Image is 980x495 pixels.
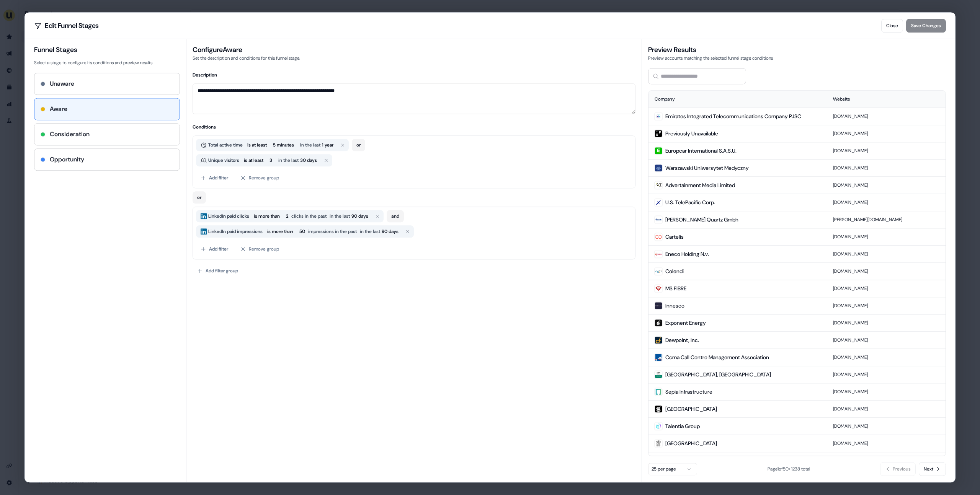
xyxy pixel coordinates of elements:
span: [GEOGRAPHIC_DATA] [665,405,717,413]
span: 3 [269,156,272,164]
p: [DOMAIN_NAME] [833,440,939,447]
button: or [193,191,206,204]
span: Total active time [207,141,244,149]
span: impressions in the past [308,228,357,235]
p: [DOMAIN_NAME] [833,267,939,275]
p: [DOMAIN_NAME] [833,319,939,327]
p: [DOMAIN_NAME] [833,353,939,361]
h4: Conditions [193,123,635,131]
p: [DOMAIN_NAME] [833,336,939,344]
span: Sepia Infrastructure [665,388,712,396]
p: [DOMAIN_NAME] [833,112,939,120]
span: Talentia Group [665,422,700,430]
span: Advertainment Media Limited [665,181,735,189]
span: in the last [330,212,350,220]
span: [GEOGRAPHIC_DATA] [665,440,717,447]
span: [GEOGRAPHIC_DATA], [GEOGRAPHIC_DATA] [665,371,771,378]
button: Remove group [236,242,284,256]
p: [DOMAIN_NAME] [833,405,939,413]
p: [DOMAIN_NAME] [833,285,939,292]
span: LinkedIn paid clicks [207,212,251,220]
span: Ccma Call Centre Management Association [665,353,769,361]
button: Add filter [196,242,233,256]
p: Set the description and conditions for this funnel stage. [193,54,635,62]
span: Warszawski Uniwersytet Medyczny [665,164,749,172]
span: Colendi [665,267,684,275]
h4: Unaware [50,79,74,88]
span: 5 minutes [273,141,294,149]
span: [PERSON_NAME] Quartz Gmbh [665,216,738,223]
span: Previously Unavailable [665,130,718,137]
p: [DOMAIN_NAME] [833,130,939,137]
p: Preview accounts matching the selected funnel stage conditions [648,54,946,62]
h4: Opportunity [50,155,84,164]
p: [DOMAIN_NAME] [833,302,939,309]
span: Innesco [665,302,684,309]
p: [DOMAIN_NAME] [833,164,939,172]
p: [PERSON_NAME][DOMAIN_NAME] [833,216,939,223]
h2: Edit Funnel Stages [34,22,99,29]
h4: Aware [50,104,67,114]
p: [DOMAIN_NAME] [833,181,939,189]
div: Company [655,95,821,103]
p: [DOMAIN_NAME] [833,422,939,430]
span: Dewpoint, Inc. [665,336,699,344]
button: Close [881,19,903,33]
button: Add filter group [193,264,243,278]
span: Unique visitors [207,156,241,164]
button: and [387,210,404,222]
span: in the last [360,228,380,235]
span: LinkedIn paid impressions [207,228,264,235]
p: [DOMAIN_NAME] [833,199,939,206]
h3: Configure Aware [193,45,635,54]
span: Emirates Integrated Telecommunications Company PJSC [665,112,801,120]
p: [DOMAIN_NAME] [833,371,939,378]
h3: Preview Results [648,45,946,54]
p: [DOMAIN_NAME] [833,233,939,241]
h4: Description [193,71,635,79]
span: in the last [300,141,322,149]
div: Website [833,95,939,103]
span: Page 1 of 50 • 1238 total [768,466,810,472]
span: U.S. TelePacific Corp. [665,199,715,206]
button: Add filter [196,171,233,185]
span: Cartelis [665,233,684,241]
span: clicks in the past [291,212,327,220]
span: Eneco Holding N.v. [665,250,709,258]
span: MS FIBRE [665,285,686,292]
h3: Funnel Stages [34,45,180,54]
h4: Consideration [50,130,90,139]
button: or [352,139,365,151]
p: Select a stage to configure its conditions and preview results. [34,59,180,67]
p: [DOMAIN_NAME] [833,250,939,258]
button: Next [919,462,946,476]
span: 50 [299,228,305,235]
span: Next [924,466,933,473]
span: 2 [286,212,288,220]
p: [DOMAIN_NAME] [833,147,939,155]
button: Remove group [236,171,284,185]
span: in the last [278,156,300,164]
p: [DOMAIN_NAME] [833,388,939,396]
span: Exponent Energy [665,319,706,327]
span: Europcar International S.A.S.U. [665,147,737,155]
